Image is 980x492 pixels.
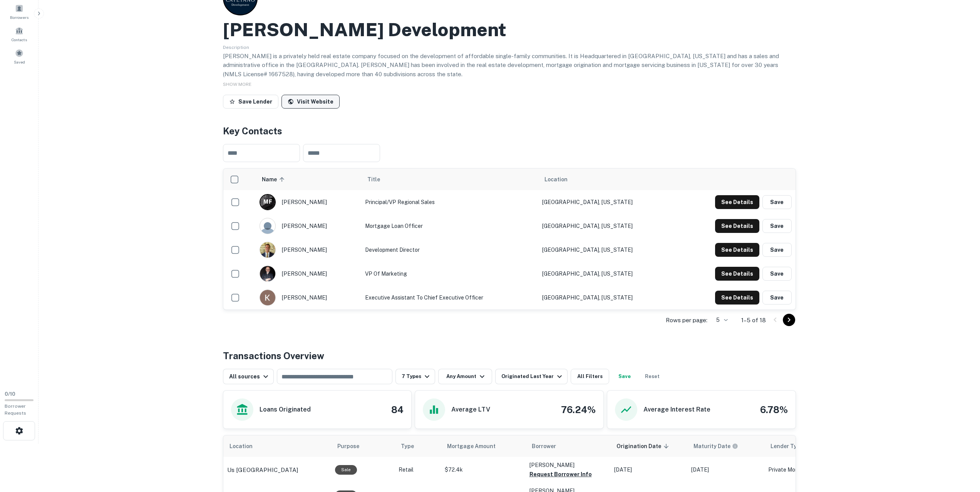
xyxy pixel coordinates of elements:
th: Purpose [331,435,395,457]
img: 1629237628556 [260,242,275,258]
p: [DATE] [614,466,683,474]
span: Description [223,45,249,50]
a: Contacts [2,23,36,44]
img: 9c8pery4andzj6ohjkjp54ma2 [260,218,275,234]
th: Origination Date [610,435,687,457]
img: 1585839446823 [260,266,275,281]
h4: 6.78% [760,403,788,417]
div: Originated Last Year [501,372,564,381]
th: Maturity dates displayed may be estimated. Please contact the lender for the most accurate maturi... [687,435,764,457]
a: Visit Website [281,95,340,109]
th: Title [361,169,538,190]
button: Save [762,219,792,233]
p: [PERSON_NAME] is a privately held real estate company focused on the development of affordable si... [223,52,796,79]
div: 5 [710,315,729,326]
div: [PERSON_NAME] [260,290,357,306]
p: M F [263,198,272,206]
th: Location [223,435,331,457]
button: Save [762,243,792,257]
td: [GEOGRAPHIC_DATA], [US_STATE] [538,214,677,238]
span: Location [230,442,263,451]
span: Purpose [337,442,369,451]
p: Rows per page: [666,316,707,325]
button: All Filters [571,369,609,384]
button: Save [762,291,792,305]
button: See Details [715,243,759,257]
td: [GEOGRAPHIC_DATA], [US_STATE] [538,286,677,310]
td: Principal/VP Regional Sales [361,190,538,214]
td: Executive Assistant To Chief Executive Officer [361,286,538,310]
p: Private Money [768,466,830,474]
div: [PERSON_NAME] [260,242,357,258]
span: Saved [14,59,25,65]
span: Title [367,175,390,184]
button: See Details [715,195,759,209]
th: Borrower [526,435,610,457]
h6: Maturity Date [694,442,730,450]
span: Contacts [12,37,27,43]
td: [GEOGRAPHIC_DATA], [US_STATE] [538,190,677,214]
span: Origination Date [616,442,671,451]
span: SHOW MORE [223,82,251,87]
th: Type [395,435,441,457]
span: Borrowers [10,14,28,20]
div: All sources [229,372,270,381]
p: 1–5 of 18 [741,316,766,325]
h4: Key Contacts [223,124,796,138]
button: Originated Last Year [495,369,568,384]
th: Name [256,169,361,190]
h4: 76.24% [561,403,596,417]
h6: Average Interest Rate [643,405,710,414]
a: Saved [2,46,36,67]
span: Maturity dates displayed may be estimated. Please contact the lender for the most accurate maturi... [694,442,748,450]
span: Mortgage Amount [447,442,506,451]
td: [GEOGRAPHIC_DATA], [US_STATE] [538,238,677,262]
h2: [PERSON_NAME] Development [223,18,506,41]
td: [GEOGRAPHIC_DATA], [US_STATE] [538,262,677,286]
button: All sources [223,369,274,384]
button: See Details [715,219,759,233]
span: 0 / 10 [5,391,15,397]
button: 7 Types [395,369,435,384]
div: Borrowers [2,1,36,22]
a: Us [GEOGRAPHIC_DATA] [227,465,327,475]
h4: 84 [391,403,404,417]
button: See Details [715,267,759,281]
button: See Details [715,291,759,305]
h4: Transactions Overview [223,349,324,363]
span: Borrower [532,442,556,451]
p: $72.4k [445,466,522,474]
button: Save your search to get updates of matches that match your search criteria. [612,369,637,384]
h6: Loans Originated [260,405,311,414]
button: Request Borrower Info [529,470,592,479]
button: Save [762,195,792,209]
div: Maturity dates displayed may be estimated. Please contact the lender for the most accurate maturi... [694,442,738,450]
th: Lender Type [764,435,834,457]
p: Retail [399,466,437,474]
span: Location [544,175,568,184]
th: Location [538,169,677,190]
button: Any Amount [438,369,492,384]
td: Development Director [361,238,538,262]
iframe: Chat Widget [941,430,980,467]
td: Mortgage Loan Officer [361,214,538,238]
button: Save Lender [223,95,278,109]
div: [PERSON_NAME] [260,266,357,282]
div: [PERSON_NAME] [260,194,357,210]
h6: Average LTV [451,405,490,414]
div: scrollable content [223,169,796,310]
p: [DATE] [691,466,761,474]
p: Us [GEOGRAPHIC_DATA] [227,465,298,475]
span: Lender Type [771,442,803,451]
button: Go to next page [783,314,795,326]
img: 1640035209122 [260,290,275,305]
span: Name [262,175,287,184]
button: Save [762,267,792,281]
span: Borrower Requests [5,403,26,416]
span: Type [401,442,424,451]
div: Sale [335,465,357,475]
div: [PERSON_NAME] [260,218,357,234]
